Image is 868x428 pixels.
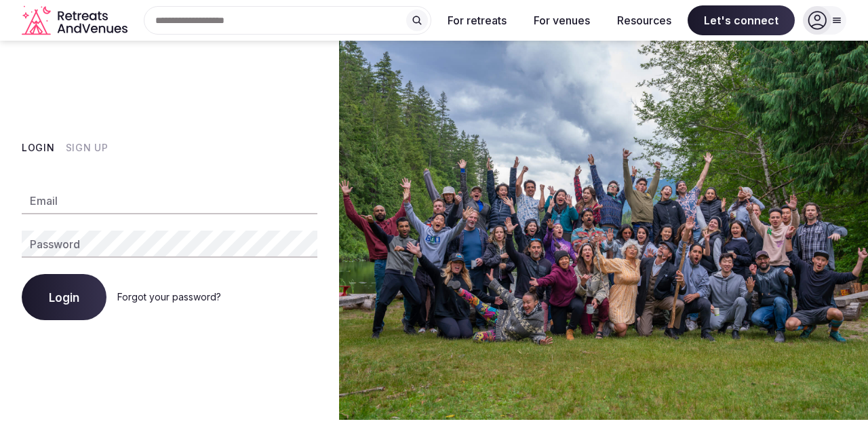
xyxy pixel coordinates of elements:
span: Let's connect [688,5,795,35]
a: Forgot your password? [117,291,221,303]
svg: Retreats and Venues company logo [22,5,130,36]
button: Login [22,274,106,320]
span: Login [49,290,79,304]
img: My Account Background [339,41,868,420]
button: Sign Up [66,141,108,155]
button: Login [22,141,55,155]
a: Visit the homepage [22,5,130,36]
button: For venues [523,5,601,35]
button: Resources [606,5,682,35]
button: For retreats [437,5,517,35]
